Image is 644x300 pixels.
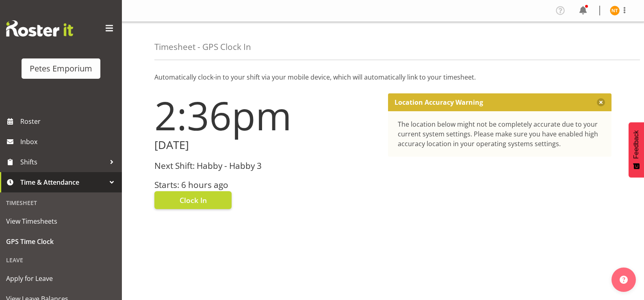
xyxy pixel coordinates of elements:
h4: Timesheet - GPS Clock In [154,42,251,52]
img: nicole-thomson8388.jpg [610,6,620,15]
img: Rosterit website logo [6,20,73,37]
div: Petes Emporium [30,63,92,75]
img: help-xxl-2.png [620,276,628,284]
h2: [DATE] [154,139,378,151]
span: Shifts [20,156,106,168]
h3: Next Shift: Habby - Habby 3 [154,161,378,171]
h3: Starts: 6 hours ago [154,180,378,190]
p: Automatically clock-in to your shift via your mobile device, which will automatically link to you... [154,72,611,82]
span: Feedback [633,130,640,159]
a: GPS Time Clock [2,231,120,252]
div: Timesheet [2,194,120,211]
p: Location Accuracy Warning [395,98,483,106]
div: Leave [2,252,120,268]
span: Time & Attendance [20,176,106,188]
div: The location below might not be completely accurate due to your current system settings. Please m... [398,119,602,149]
h1: 2:36pm [154,93,378,137]
span: Inbox [20,136,118,148]
span: View Timesheets [6,215,116,227]
a: View Timesheets [2,211,120,231]
a: Apply for Leave [2,268,120,289]
span: Roster [20,115,118,127]
button: Clock In [154,191,232,209]
span: Clock In [180,195,207,205]
button: Feedback - Show survey [629,122,644,177]
button: Close message [597,98,605,106]
span: GPS Time Clock [6,235,116,248]
span: Apply for Leave [6,272,116,285]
